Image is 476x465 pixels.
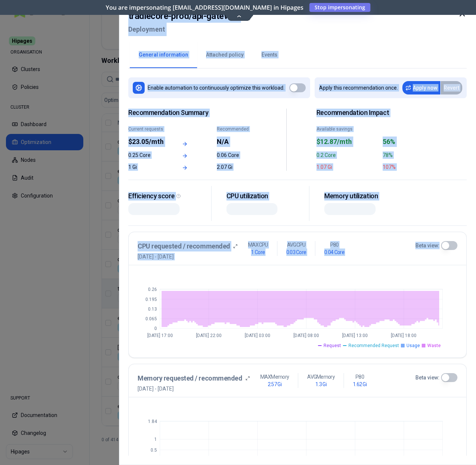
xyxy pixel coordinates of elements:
[342,333,368,338] tspan: [DATE] 13:00
[402,81,440,94] button: Apply now
[415,242,440,249] label: Beta view:
[148,419,157,424] tspan: 1.84
[128,192,205,201] div: Efficiency score
[151,448,157,453] tspan: 0.5
[293,333,319,338] tspan: [DATE] 08:00
[217,137,257,147] div: N/A
[196,333,222,338] tspan: [DATE] 22:00
[315,381,327,388] h1: 1.3 Gi
[415,374,440,381] label: Beta view:
[138,373,242,384] h3: Memory requested / recommended
[324,343,341,349] span: Request
[217,163,257,171] div: 2.07 Gi
[217,126,257,132] div: Recommended
[128,163,168,171] div: 1 Gi
[128,126,168,132] div: Current requests
[145,316,157,321] tspan: 0.065
[147,333,173,338] tspan: [DATE] 17:00
[148,287,157,292] tspan: 0.26
[130,42,197,68] button: General information
[316,109,445,117] h2: Recommendation Impact
[316,126,378,132] div: Available savings
[353,381,367,388] h1: 1.62 Gi
[248,241,268,248] p: MAX CPU
[226,192,303,201] div: CPU utilization
[286,248,306,256] h1: 0.03 Core
[356,373,364,381] p: P80
[316,151,378,159] div: 0.2 Core
[307,373,335,381] p: AVG Memory
[268,381,282,388] h1: 2.57 Gi
[427,343,441,349] span: Waste
[138,241,230,251] h3: CPU requested / recommended
[197,42,253,68] button: Attached policy
[138,253,238,260] span: [DATE] - [DATE]
[128,109,257,117] span: Recommendation Summary
[319,84,398,92] p: Apply this recommendation once.
[316,163,378,171] div: 1.07 Gi
[260,373,289,381] p: MAX Memory
[330,241,339,248] p: P80
[324,248,344,256] h1: 0.04 Core
[391,333,416,338] tspan: [DATE] 18:00
[383,163,444,171] div: 107%
[253,42,286,68] button: Events
[154,437,157,442] tspan: 1
[348,343,399,349] span: Recommended Request
[324,192,401,201] div: Memory utilization
[316,137,378,147] div: $12.87/mth
[245,333,270,338] tspan: [DATE] 03:00
[406,343,420,349] span: Usage
[128,137,168,147] div: $23.05/mth
[383,137,444,147] div: 56%
[138,385,250,392] span: [DATE] - [DATE]
[128,9,239,23] h2: tradiecore-prod / api-gateway
[154,326,157,331] tspan: 0
[287,241,306,248] p: AVG CPU
[145,297,157,302] tspan: 0.195
[148,84,284,92] p: Enable automation to continuously optimize this workload.
[383,151,444,159] div: 78%
[217,151,257,159] div: 0.06 Core
[128,151,168,159] div: 0.25 Core
[251,248,265,256] h1: 1 Core
[128,23,239,36] h2: Deployment
[148,307,157,312] tspan: 0.13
